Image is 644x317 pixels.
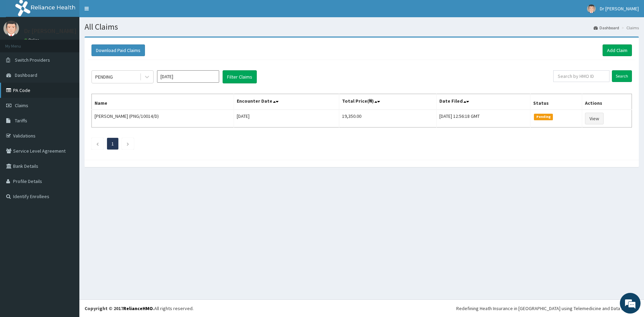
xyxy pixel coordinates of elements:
img: User Image [587,4,596,13]
img: User Image [3,21,19,36]
button: Download Paid Claims [91,44,145,56]
td: [DATE] [234,110,339,127]
strong: Copyright © 2017 . [85,305,154,311]
li: Claims [620,25,639,31]
td: [PERSON_NAME] (PNG/10014/D) [92,110,234,127]
th: Total Price(₦) [339,94,436,110]
span: Dr [PERSON_NAME] [600,6,639,12]
a: Add Claim [603,44,632,56]
span: Dashboard [15,72,37,78]
th: Encounter Date [234,94,339,110]
input: Search [612,70,632,82]
td: [DATE] 12:56:18 GMT [437,110,530,127]
input: Search by HMO ID [553,70,609,82]
span: Tariffs [15,117,27,124]
a: Online [24,38,41,42]
span: Switch Providers [15,57,50,63]
td: 19,350.00 [339,110,436,127]
p: Dr [PERSON_NAME] [24,28,77,34]
input: Select Month and Year [157,70,219,83]
th: Status [530,94,582,110]
span: Claims [15,102,28,109]
span: Pending [534,114,553,120]
a: Page 1 is your current page [111,141,114,147]
div: Redefining Heath Insurance in [GEOGRAPHIC_DATA] using Telemedicine and Data Science! [456,305,639,312]
th: Name [92,94,234,110]
a: Next page [126,141,129,147]
a: Previous page [96,141,99,147]
div: PENDING [95,73,113,80]
th: Actions [582,94,632,110]
button: Filter Claims [223,70,257,83]
footer: All rights reserved. [79,299,644,317]
th: Date Filed [437,94,530,110]
a: View [585,113,604,124]
a: RelianceHMO [123,305,153,311]
a: Dashboard [594,25,619,31]
h1: All Claims [85,22,639,31]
